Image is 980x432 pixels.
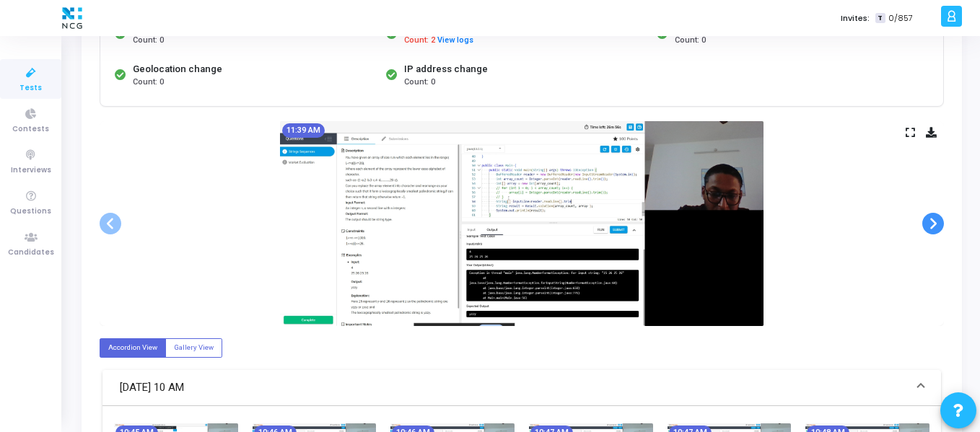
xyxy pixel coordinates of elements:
[875,13,885,24] span: T
[8,247,54,259] span: Candidates
[841,12,870,25] label: Invites:
[58,4,86,32] img: logo
[133,76,164,89] span: Count: 0
[133,62,222,76] div: Geolocation change
[404,62,488,76] div: IP address change
[404,35,435,47] span: Count: 2
[437,34,474,48] button: View logs
[10,206,51,218] span: Questions
[165,338,222,358] label: Gallery View
[120,379,906,396] mat-panel-title: [DATE] 10 AM
[404,76,435,89] span: Count: 0
[888,12,913,25] span: 0/857
[12,123,49,136] span: Contests
[280,121,764,326] img: screenshot-1758607757518.jpeg
[675,35,706,47] span: Count: 0
[100,338,166,358] label: Accordion View
[282,123,325,138] mat-chip: 11:39 AM
[133,35,164,47] span: Count: 0
[19,82,42,94] span: Tests
[102,370,941,406] mat-expansion-panel-header: [DATE] 10 AM
[11,164,51,177] span: Interviews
